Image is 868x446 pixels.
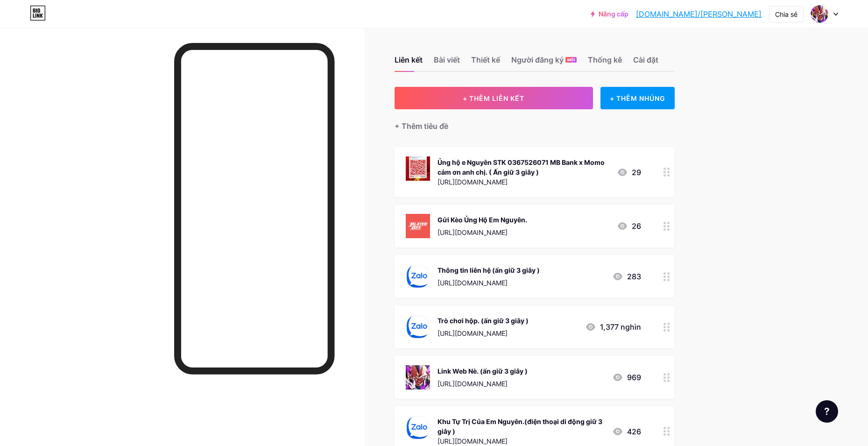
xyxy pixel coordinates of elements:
font: Liên kết [395,55,423,64]
font: + Thêm tiêu đề [395,121,448,131]
font: [DOMAIN_NAME]/[PERSON_NAME] [636,9,762,19]
font: [URL][DOMAIN_NAME] [438,437,508,445]
font: + THÊM LIÊN KẾT [463,94,524,102]
img: Trò chơi hộp. (ấn giữ 3 giây ) [406,315,430,339]
font: Bài viết [434,55,460,64]
font: Link Web Nè. (ấn giữ 3 giây ) [438,367,528,375]
font: Nâng cấp [599,10,628,18]
font: [URL][DOMAIN_NAME] [438,279,508,287]
font: 969 [627,373,641,382]
font: MỚI [567,57,575,62]
font: 283 [627,272,641,281]
img: Gửi Kèo Ủng Hộ Em Nguyên. [406,214,430,238]
font: Thiết kế [471,55,500,64]
img: Link Web Nè. (ấn giữ 3 giây ) [406,365,430,389]
font: [URL][DOMAIN_NAME] [438,178,508,186]
font: Thống kê [588,55,622,64]
img: Thông tin liên hệ (ấn giữ 3 giây ) [406,264,430,289]
font: Trò chơi hộp. (ấn giữ 3 giây ) [438,317,529,325]
img: Ủng hộ e Nguyên STK 0367526071 MB Bank x Momo cảm ơn anh chị. ( Ấn giữ 3 giây ) [406,156,430,181]
font: Gửi Kèo Ủng Hộ Em Nguyên. [438,216,527,224]
font: [URL][DOMAIN_NAME] [438,228,508,236]
button: + THÊM LIÊN KẾT [395,87,593,109]
font: Khu Tự Trị Của Em Nguyên.(điện thoại di động giữ 3 giây ) [438,418,602,435]
font: 26 [632,221,641,231]
font: Chia sẻ [775,10,797,18]
font: 1,377 nghìn [600,322,641,332]
font: Người đăng ký [511,55,564,64]
font: [URL][DOMAIN_NAME] [438,329,508,337]
img: Jr Nguyên [811,5,828,23]
font: Ủng hộ e Nguyên STK 0367526071 MB Bank x Momo cảm ơn anh chị. ( Ấn giữ 3 giây ) [438,158,605,176]
a: [DOMAIN_NAME]/[PERSON_NAME] [636,8,762,20]
font: 426 [627,427,641,436]
font: + THÊM NHÚNG [610,94,665,102]
font: 29 [632,168,641,177]
font: Thông tin liên hệ (ấn giữ 3 giây ) [438,266,540,274]
font: Cài đặt [633,55,658,64]
font: [URL][DOMAIN_NAME] [438,380,508,388]
img: Khu Tự Trị Của Em Nguyên.(điện thoại di động giữ 3 giây ) [406,416,430,440]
